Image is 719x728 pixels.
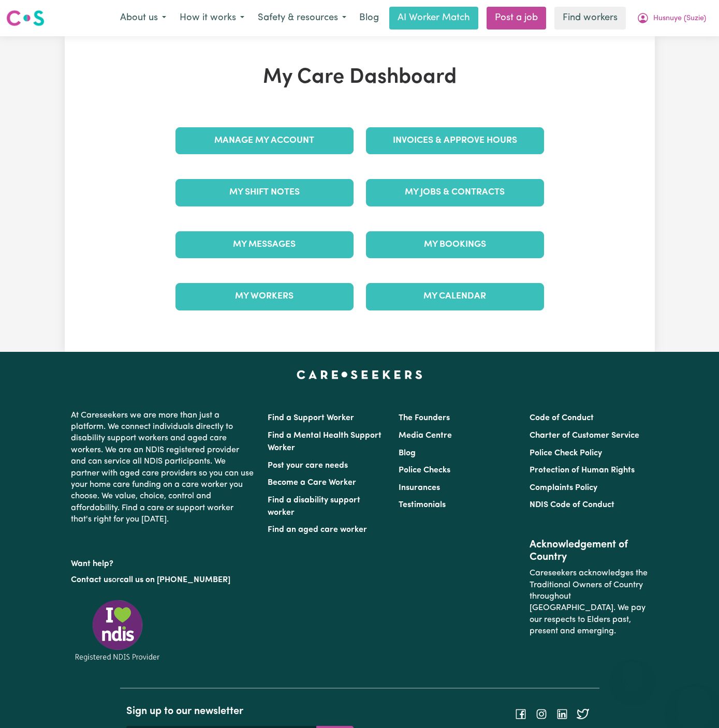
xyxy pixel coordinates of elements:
[399,484,440,492] a: Insurances
[622,662,643,682] iframe: Close message
[71,406,255,530] p: At Careseekers we are more than just a platform. We connect individuals directly to disability su...
[6,9,45,27] img: Careseekers logo
[175,127,354,154] a: Manage My Account
[530,501,614,509] a: NDIS Code of Conduct
[515,710,527,718] a: Follow Careseekers on Facebook
[297,370,422,379] a: Careseekers home page
[268,479,356,487] a: Become a Care Worker
[630,7,713,29] button: My Account
[530,484,597,492] a: Complaints Policy
[71,576,112,584] a: Contact us
[268,462,348,470] a: Post your care needs
[399,501,446,509] a: Testimonials
[556,710,568,718] a: Follow Careseekers on LinkedIn
[126,705,354,718] h2: Sign up to our newsletter
[353,7,385,29] a: Blog
[366,231,544,258] a: My Bookings
[6,6,45,30] a: Careseekers logo
[530,414,594,422] a: Code of Conduct
[577,710,589,718] a: Follow Careseekers on Twitter
[399,449,416,457] a: Blog
[175,283,354,310] a: My Workers
[175,179,354,206] a: My Shift Notes
[366,179,544,206] a: My Jobs & Contracts
[530,449,602,457] a: Police Check Policy
[530,432,639,440] a: Charter of Customer Service
[653,13,706,24] span: Husnuye (Suzie)
[173,7,251,29] button: How it works
[678,687,711,720] iframe: Button to launch messaging window
[268,432,381,452] a: Find a Mental Health Support Worker
[268,526,367,534] a: Find an aged care worker
[71,598,164,663] img: Registered NDIS provider
[175,231,354,258] a: My Messages
[71,554,255,570] p: Want help?
[366,127,544,154] a: Invoices & Approve Hours
[71,570,255,590] p: or
[268,496,360,517] a: Find a disability support worker
[268,414,354,422] a: Find a Support Worker
[251,7,353,29] button: Safety & resources
[399,432,452,440] a: Media Centre
[530,466,635,474] a: Protection of Human Rights
[113,7,173,29] button: About us
[399,414,450,422] a: The Founders
[169,65,550,90] h1: My Care Dashboard
[487,7,546,29] a: Post a job
[366,283,544,310] a: My Calendar
[120,576,230,584] a: call us on [PHONE_NUMBER]
[530,539,648,563] h2: Acknowledgement of Country
[530,563,648,641] p: Careseekers acknowledges the Traditional Owners of Country throughout [GEOGRAPHIC_DATA]. We pay o...
[399,466,450,474] a: Police Checks
[554,7,626,29] a: Find workers
[535,710,548,718] a: Follow Careseekers on Instagram
[389,7,478,29] a: AI Worker Match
